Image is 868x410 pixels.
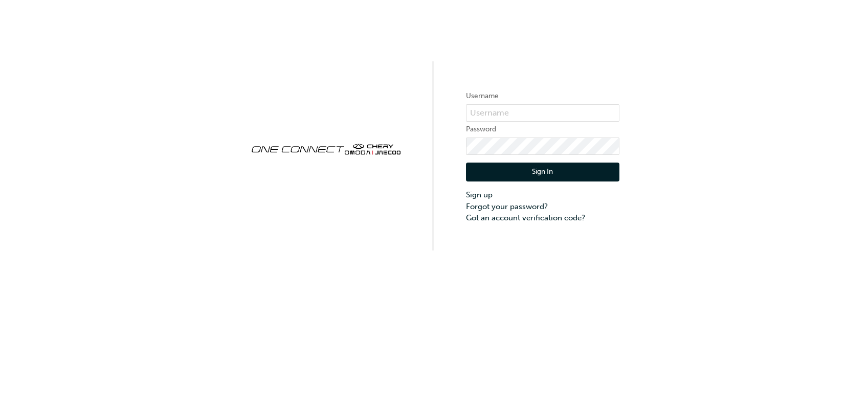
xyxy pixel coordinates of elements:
a: Forgot your password? [466,201,619,213]
a: Sign up [466,189,619,201]
img: oneconnect [249,135,403,162]
label: Username [466,90,619,102]
button: Sign In [466,163,619,182]
label: Password [466,123,619,135]
input: Username [466,104,619,122]
a: Got an account verification code? [466,212,619,224]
